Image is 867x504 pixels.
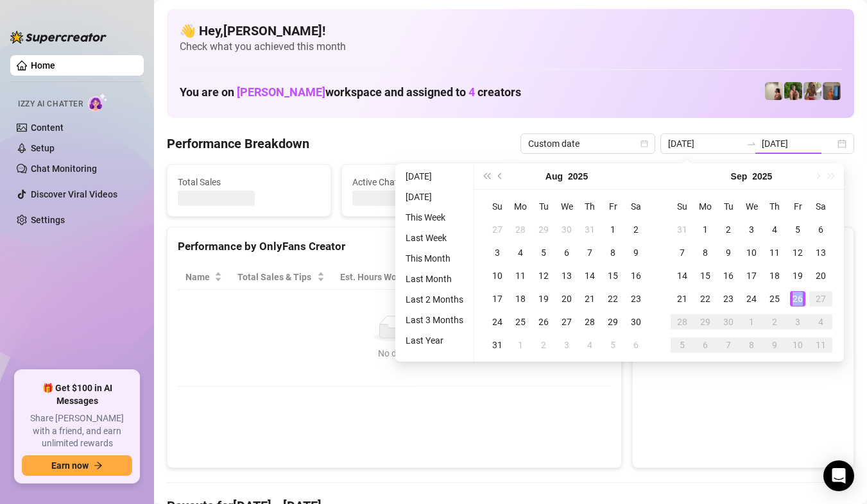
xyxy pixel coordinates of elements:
span: arrow-right [94,461,103,470]
span: Messages Sent [527,175,669,189]
div: Sales by OnlyFans Creator [643,238,843,255]
a: Content [31,122,64,133]
th: Name [178,265,230,290]
a: Settings [31,215,65,225]
span: [PERSON_NAME] [237,85,325,99]
span: Earn now [51,460,89,471]
span: Chat Conversion [522,270,593,284]
a: Home [31,60,55,71]
button: Earn nowarrow-right [22,455,132,476]
span: Total Sales [178,175,320,189]
span: Izzy AI Chatter [18,98,83,110]
div: Open Intercom Messenger [823,460,854,491]
img: Nathaniel [784,82,802,100]
img: Wayne [823,82,841,100]
a: Chat Monitoring [31,164,97,174]
span: Share [PERSON_NAME] with a friend, and earn unlimited rewards [22,412,132,450]
input: End date [762,137,835,151]
img: Ralphy [765,82,783,100]
img: Nathaniel [803,82,821,100]
span: Sales / Hour [443,270,496,284]
span: Custom date [528,134,648,153]
span: 4 [468,85,475,99]
span: calendar [640,140,648,147]
span: 🎁 Get $100 in AI Messages [22,382,132,407]
div: No data [191,346,598,360]
span: Total Sales & Tips [237,270,314,284]
th: Sales / Hour [436,265,514,290]
span: swap-right [746,139,757,149]
img: AI Chatter [88,93,108,112]
span: to [746,139,757,149]
img: logo-BBDzfeDw.svg [10,31,107,44]
a: Discover Viral Videos [31,189,117,199]
a: Setup [31,143,55,153]
span: Active Chats [352,175,495,189]
h1: You are on workspace and assigned to creators [180,85,521,99]
th: Total Sales & Tips [230,265,332,290]
th: Chat Conversion [515,265,611,290]
div: Est. Hours Worked [340,270,418,284]
h4: 👋 Hey, [PERSON_NAME] ! [180,22,841,40]
div: Performance by OnlyFans Creator [178,238,611,255]
span: Check what you achieved this month [180,40,841,54]
h4: Performance Breakdown [167,135,309,153]
span: Name [185,270,212,284]
input: Start date [668,137,741,151]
